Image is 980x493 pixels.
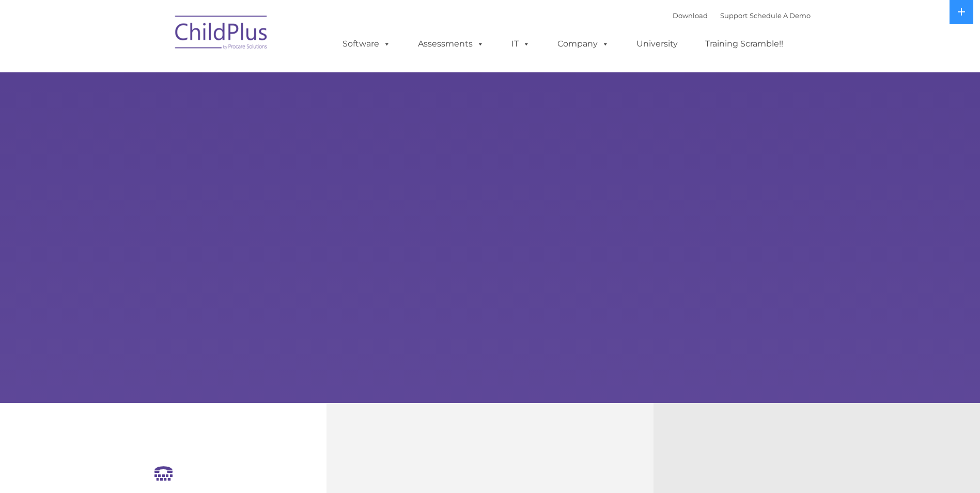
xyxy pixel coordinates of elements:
[695,34,794,54] a: Training Scramble!!
[332,34,401,54] a: Software
[673,11,708,20] a: Download
[547,34,619,54] a: Company
[626,34,688,54] a: University
[501,34,540,54] a: IT
[673,11,811,20] font: |
[408,34,494,54] a: Assessments
[750,11,811,20] a: Schedule A Demo
[170,8,273,60] img: ChildPlus by Procare Solutions
[720,11,748,20] a: Support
